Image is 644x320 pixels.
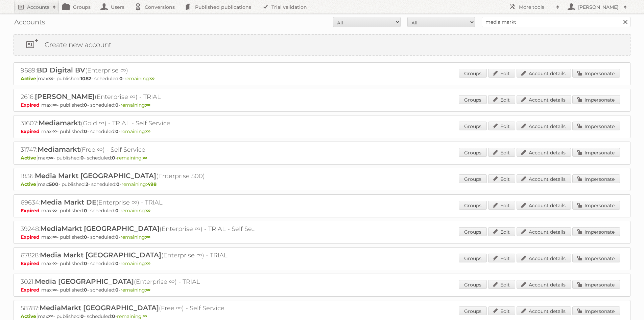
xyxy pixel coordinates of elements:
a: Edit [488,201,515,210]
a: Account details [517,280,571,289]
a: Groups [459,254,487,262]
a: Groups [459,280,487,289]
a: Account details [517,254,571,262]
p: max: - published: - scheduled: - [21,313,623,319]
strong: ∞ [52,234,57,240]
strong: 2 [86,181,88,187]
span: Media [GEOGRAPHIC_DATA] [35,277,134,285]
strong: ∞ [49,155,53,161]
strong: 498 [147,181,157,187]
span: remaining: [117,313,147,319]
span: remaining: [117,155,147,161]
a: Account details [517,95,571,104]
h2: 1836: (Enterprise 500) [21,172,257,180]
strong: 0 [80,313,84,319]
p: max: - published: - scheduled: - [21,287,623,293]
span: Expired [21,287,41,293]
strong: ∞ [52,260,57,266]
span: Expired [21,234,41,240]
span: Expired [21,260,41,266]
h2: 2616: (Enterprise ∞) - TRIAL [21,92,257,101]
a: Groups [459,69,487,78]
a: Create new account [14,35,630,55]
span: remaining: [120,260,150,266]
span: Media Markt DE [41,198,96,206]
a: Groups [459,148,487,157]
strong: ∞ [146,287,150,293]
a: Edit [488,280,515,289]
a: Groups [459,122,487,130]
strong: ∞ [52,102,57,108]
span: remaining: [124,76,154,82]
strong: 0 [112,155,115,161]
span: BD Digital BV [37,66,85,74]
h2: 39248: (Enterprise ∞) - TRIAL - Self Service [21,225,257,233]
h2: 69634: (Enterprise ∞) - TRIAL [21,198,257,207]
a: Groups [459,201,487,210]
a: Edit [488,254,515,262]
strong: ∞ [49,313,53,319]
p: max: - published: - scheduled: - [21,181,623,187]
a: Impersonate [572,227,620,236]
strong: ∞ [143,155,147,161]
h2: More tools [519,4,553,10]
h2: 31747: (Free ∞) - Self Service [21,145,257,154]
a: Impersonate [572,306,620,315]
a: Groups [459,306,487,315]
strong: ∞ [146,208,150,214]
a: Account details [517,122,571,130]
h2: 58787: (Free ∞) - Self Service [21,304,257,313]
span: MediaMarkt [GEOGRAPHIC_DATA] [40,225,160,233]
h2: 3021: (Enterprise ∞) - TRIAL [21,277,257,286]
span: Media Markt [GEOGRAPHIC_DATA] [40,251,161,259]
h2: Accounts [27,4,49,10]
strong: 0 [84,102,87,108]
a: Impersonate [572,69,620,78]
p: max: - published: - scheduled: - [21,234,623,240]
span: Media Markt [GEOGRAPHIC_DATA] [35,172,156,180]
strong: 500 [49,181,58,187]
a: Account details [517,148,571,157]
strong: ∞ [52,128,57,134]
strong: ∞ [146,234,150,240]
a: Impersonate [572,280,620,289]
strong: 0 [115,128,119,134]
p: max: - published: - scheduled: - [21,76,623,82]
a: Edit [488,148,515,157]
span: remaining: [120,287,150,293]
a: Account details [517,174,571,183]
a: Edit [488,306,515,315]
strong: 0 [115,287,119,293]
span: MediaMarkt [GEOGRAPHIC_DATA] [40,304,159,312]
strong: ∞ [52,208,57,214]
strong: ∞ [146,128,150,134]
span: Mediamarkt [39,119,81,127]
a: Edit [488,227,515,236]
strong: 0 [112,313,115,319]
a: Account details [517,306,571,315]
strong: 0 [115,234,119,240]
strong: 0 [84,234,87,240]
p: max: - published: - scheduled: - [21,128,623,134]
span: [PERSON_NAME] [35,92,95,101]
a: Impersonate [572,201,620,210]
span: remaining: [121,181,157,187]
p: max: - published: - scheduled: - [21,208,623,214]
strong: ∞ [146,260,150,266]
span: Expired [21,208,41,214]
h2: 9689: (Enterprise ∞) [21,66,257,75]
a: Impersonate [572,95,620,104]
span: remaining: [120,234,150,240]
a: Groups [459,174,487,183]
strong: ∞ [150,76,154,82]
span: Expired [21,128,41,134]
strong: ∞ [49,76,53,82]
a: Account details [517,227,571,236]
strong: 0 [115,102,119,108]
a: Groups [459,227,487,236]
strong: 0 [116,181,120,187]
span: remaining: [120,102,150,108]
span: Active [21,155,38,161]
a: Impersonate [572,122,620,130]
h2: [PERSON_NAME] [576,4,620,10]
